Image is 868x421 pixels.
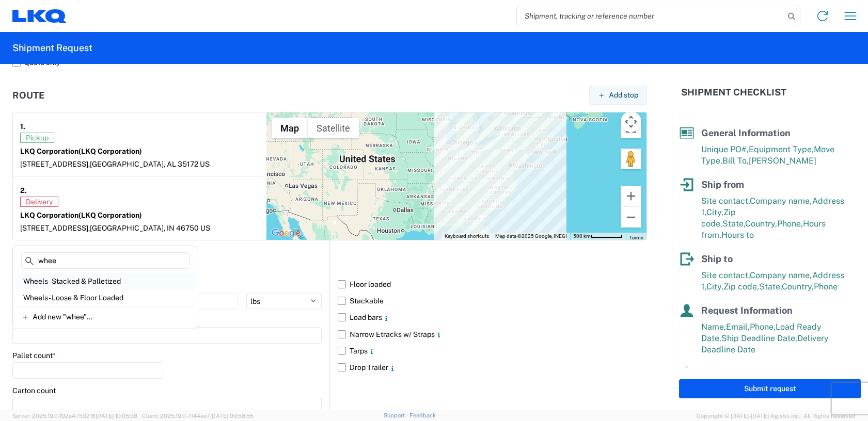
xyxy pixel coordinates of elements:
span: Equipment Type, [749,144,814,154]
button: Drag Pegman onto the map to open Street View [621,149,641,169]
span: Ship Deadline Date, [721,333,797,343]
span: City, [706,282,723,292]
span: Hours to [721,230,754,240]
span: Map data ©2025 Google, INEGI [495,233,567,239]
span: City, [706,207,723,217]
span: Country, [782,282,814,292]
span: Ship to [701,253,733,264]
input: Shipment, tracking or reference number [517,6,784,26]
a: Feedback [409,412,436,418]
span: Name, [701,322,726,332]
span: Delivery [20,197,58,207]
span: Site contact, [701,270,750,280]
span: [DATE] 10:05:38 [96,413,137,419]
label: Pallet count [12,351,56,360]
div: Wheels - Stacked & Palletized [15,273,196,289]
span: Unique PO#, [701,144,749,154]
span: Pickup [20,133,54,143]
button: Map Scale: 500 km per 58 pixels [570,233,626,240]
span: State, [759,282,782,292]
span: Request Information [701,305,793,316]
span: Phone [814,282,838,292]
span: General Information [701,127,791,138]
span: Email, [726,322,750,332]
label: Carton count [12,386,56,395]
div: Wheels - Loose & Floor Loaded [15,289,196,306]
span: Add new "whee"... [33,312,92,321]
a: Terms [629,235,643,240]
span: [GEOGRAPHIC_DATA], AL 35172 US [90,160,210,168]
button: Show satellite imagery [308,118,359,138]
button: Submit request [679,379,861,398]
a: Open this area in Google Maps (opens a new window) [269,226,303,240]
button: Map camera controls [621,111,641,132]
span: Country, [745,219,777,229]
span: [STREET_ADDRESS], [20,160,90,168]
h2: Shipment Request [12,42,92,54]
button: Show street map [272,118,308,138]
span: Phone, [750,322,776,332]
span: [PERSON_NAME] [749,156,816,166]
span: Company name, [750,196,812,206]
label: Load bars [338,309,647,326]
strong: 1. [20,120,25,133]
img: Google [269,226,303,240]
label: Stackable [338,293,647,309]
strong: LKQ Corporation [20,211,142,219]
span: State, [722,219,745,229]
span: [DATE] 09:58:55 [210,413,254,419]
button: Keyboard shortcuts [445,233,489,240]
span: [GEOGRAPHIC_DATA], IN 46750 US [90,224,210,232]
span: (LKQ Corporation) [78,147,142,155]
span: Company name, [750,270,812,280]
span: Copyright © [DATE]-[DATE] Agistix Inc., All Rights Reserved [697,411,856,420]
button: Zoom out [621,207,641,228]
a: Support [384,412,409,418]
label: Narrow Etracks w/ Straps [338,326,647,343]
label: Floor loaded [338,276,647,293]
span: [STREET_ADDRESS], [20,224,90,232]
h2: Route [12,90,44,101]
label: Tarps [338,343,647,359]
strong: LKQ Corporation [20,147,142,155]
span: Phone, [777,219,803,229]
button: Add stop [589,86,647,105]
span: (LKQ Corporation) [78,211,142,219]
span: Add stop [609,90,638,100]
span: Bill To, [722,156,749,166]
span: 500 km [573,233,591,239]
span: Site contact, [701,196,750,206]
span: Zip code, [723,282,759,292]
h2: Shipment Checklist [681,86,786,99]
span: Ship from [701,179,744,190]
strong: 2. [20,184,27,197]
label: Drop Trailer [338,359,647,376]
span: Client: 2025.19.0-7f44ea7 [142,413,254,419]
span: Server: 2025.19.0-192a4753216 [12,413,137,419]
button: Zoom in [621,186,641,206]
